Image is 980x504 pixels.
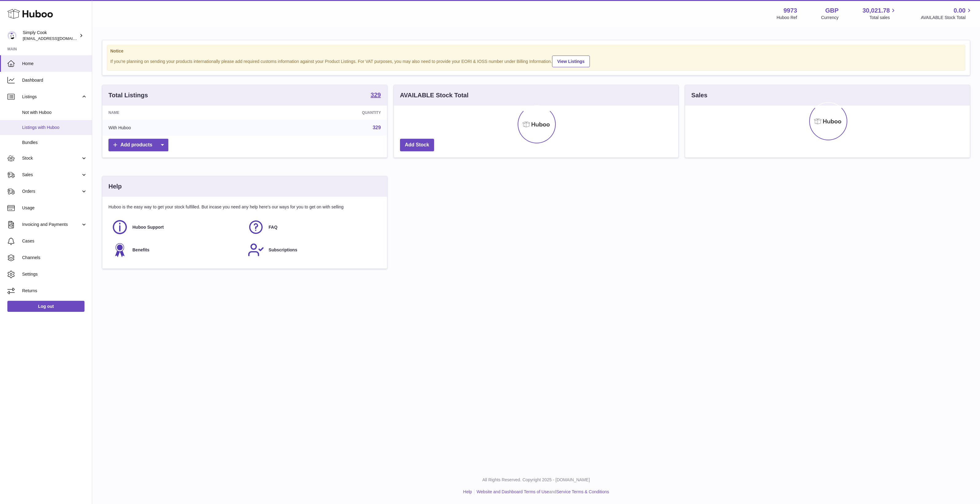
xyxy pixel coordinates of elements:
span: Settings [22,271,87,277]
span: Invoicing and Payments [22,222,81,227]
span: Cases [22,238,87,244]
span: Usage [22,205,87,211]
strong: 329 [370,92,381,98]
strong: Notice [110,48,962,54]
span: Listings with Huboo [22,125,87,130]
span: [EMAIL_ADDRESS][DOMAIN_NAME] [23,36,90,41]
span: 30,021.78 [862,6,890,15]
span: AVAILABLE Stock Total [921,15,973,21]
h3: Help [108,182,122,191]
span: Stock [22,155,81,161]
a: FAQ [248,219,378,235]
a: 329 [373,125,381,130]
span: 0.00 [954,6,966,15]
li: and [474,489,609,495]
a: Benefits [112,242,241,258]
span: Bundles [22,140,87,145]
a: Log out [7,301,84,312]
th: Name [102,106,253,120]
a: Help [463,489,472,494]
p: All Rights Reserved. Copyright 2025 - [DOMAIN_NAME] [97,477,975,483]
a: Service Terms & Conditions [556,489,609,494]
h3: Total Listings [108,91,148,99]
a: Subscriptions [248,242,378,258]
img: internalAdmin-9973@internal.huboo.com [7,31,17,40]
span: Huboo Support [132,224,164,230]
a: Huboo Support [112,219,241,235]
span: Benefits [132,247,149,253]
a: View Listings [552,56,590,67]
span: Home [22,61,87,67]
span: Returns [22,288,87,294]
span: Orders [22,188,81,194]
span: Dashboard [22,77,87,83]
a: 329 [370,92,381,99]
strong: GBP [825,6,838,15]
span: FAQ [269,224,277,230]
a: 0.00 AVAILABLE Stock Total [921,6,973,21]
strong: 9973 [783,6,797,15]
span: Total sales [869,15,897,21]
div: If you're planning on sending your products internationally please add required customs informati... [110,55,962,67]
span: Listings [22,94,81,100]
p: Huboo is the easy way to get your stock fulfilled. But incase you need any help here's our ways f... [108,204,381,210]
a: 30,021.78 Total sales [862,6,897,21]
a: Add Stock [400,139,434,151]
a: Website and Dashboard Terms of Use [476,489,549,494]
div: Currency [821,15,839,21]
th: Quantity [253,106,387,120]
h3: AVAILABLE Stock Total [400,91,468,99]
span: Not with Huboo [22,110,87,115]
span: Sales [22,172,81,178]
td: With Huboo [102,120,253,136]
span: Subscriptions [269,247,297,253]
div: Huboo Ref [777,15,797,21]
h3: Sales [691,91,707,99]
a: Add products [108,139,168,151]
div: Simply Cook [23,30,78,41]
span: Channels [22,255,87,261]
